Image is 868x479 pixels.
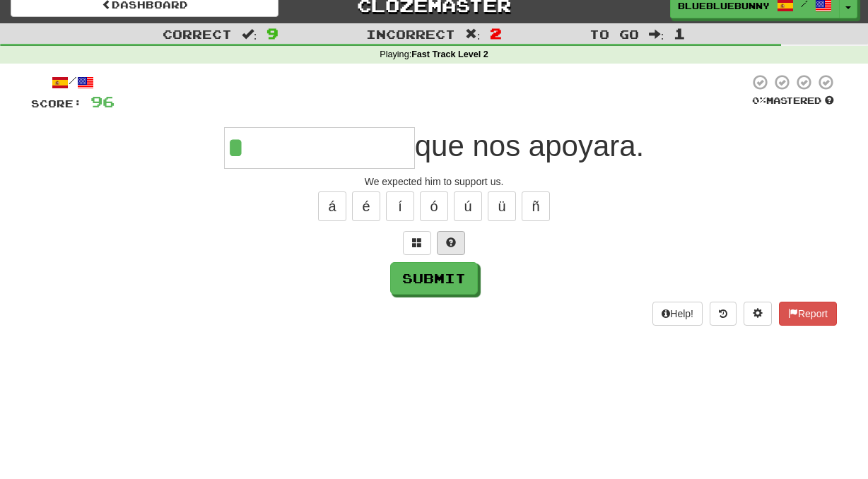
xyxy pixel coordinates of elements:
[454,191,482,221] button: ú
[749,95,837,107] div: Mastered
[752,95,766,106] span: 0 %
[674,25,686,42] span: 1
[649,28,664,40] span: :
[266,25,278,42] span: 9
[31,175,837,189] div: We expected him to support us.
[779,302,837,326] button: Report
[522,191,550,221] button: ñ
[411,49,488,59] strong: Fast Track Level 2
[366,27,455,41] span: Incorrect
[490,25,502,42] span: 2
[465,28,481,40] span: :
[390,262,478,295] button: Submit
[420,191,448,221] button: ó
[652,302,703,326] button: Help!
[488,191,516,221] button: ü
[90,93,115,110] span: 96
[352,191,380,221] button: é
[437,231,465,255] button: Single letter hint - you only get 1 per sentence and score half the points! alt+h
[31,97,82,110] span: Score:
[403,231,431,255] button: Switch sentence to multiple choice alt+p
[590,27,639,41] span: To go
[386,191,414,221] button: í
[242,28,257,40] span: :
[318,191,346,221] button: á
[31,73,115,91] div: /
[415,129,645,162] span: que nos apoyara.
[163,27,232,41] span: Correct
[710,302,737,326] button: Round history (alt+y)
